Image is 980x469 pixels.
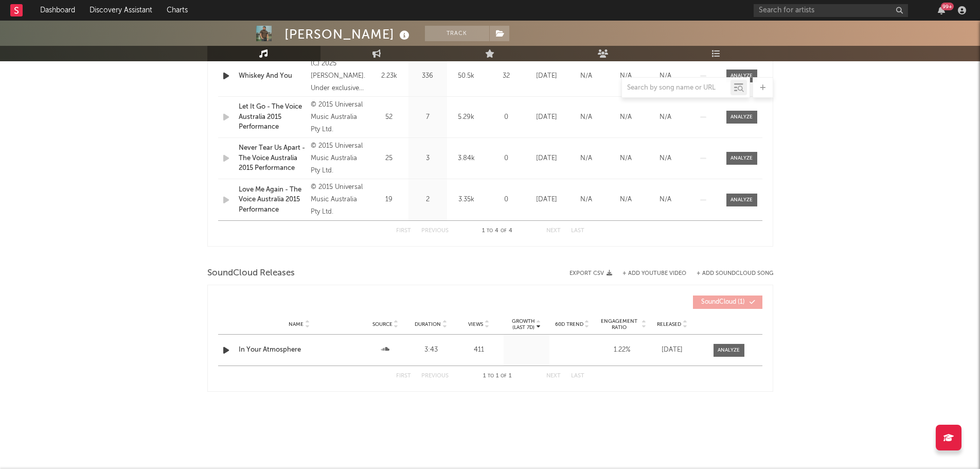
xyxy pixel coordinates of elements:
button: Last [571,373,584,379]
div: 1 4 4 [469,225,526,237]
div: 25 [372,153,406,164]
div: © 2015 Universal Music Australia Pty Ltd. [311,181,367,218]
div: N/A [569,112,603,123]
div: (C) 2025 [PERSON_NAME]. Under exclusive license to Checked Label Services. [311,58,367,95]
div: 3:43 [411,345,452,355]
div: 411 [456,345,501,355]
div: 7 [411,112,444,123]
div: [PERSON_NAME] [284,26,412,43]
a: Love Me Again - The Voice Australia 2015 Performance [239,185,306,215]
div: 0 [488,195,524,205]
button: + Add YouTube Video [622,271,686,276]
div: N/A [569,71,603,81]
div: 50.5k [450,71,483,81]
button: Previous [421,373,449,379]
span: Engagement Ratio [598,318,640,331]
span: Views [468,321,483,327]
button: 99+ [938,6,945,14]
div: [DATE] [529,112,564,123]
div: 3 [411,153,444,164]
div: 1 1 1 [469,370,526,383]
span: Duration [415,321,441,327]
button: SoundCloud(1) [693,296,762,309]
div: N/A [648,195,683,205]
span: of [501,374,507,378]
button: + Add SoundCloud Song [697,271,773,276]
div: [DATE] [529,71,564,81]
div: 0 [488,112,524,123]
input: Search for artists [754,4,908,17]
span: to [487,229,493,233]
div: N/A [648,153,683,164]
div: 3.84k [450,153,483,164]
button: Next [546,373,561,379]
button: First [396,228,411,234]
span: 60D Trend [555,321,583,327]
span: ( 1 ) [700,299,747,305]
a: Whiskey And You [239,71,306,81]
div: N/A [609,153,643,164]
div: 32 [488,71,524,81]
span: SoundCloud [701,299,736,305]
div: 2.23k [372,71,406,81]
div: 0 [488,153,524,164]
div: N/A [609,112,643,123]
div: N/A [569,153,603,164]
div: 5.29k [450,112,483,123]
button: + Add SoundCloud Song [686,271,773,276]
div: N/A [569,195,603,205]
a: Never Tear Us Apart - The Voice Australia 2015 Performance [239,143,306,173]
div: 3.35k [450,195,483,205]
button: Next [546,228,561,234]
div: 19 [372,195,406,205]
div: 1.22 % [598,345,647,355]
div: N/A [648,112,683,123]
div: N/A [609,71,643,81]
p: (Last 7d) [512,324,535,331]
button: First [396,373,411,379]
div: 52 [372,112,406,123]
div: [DATE] [652,345,693,355]
div: [DATE] [529,153,564,164]
span: of [501,229,507,233]
span: Released [657,321,681,327]
input: Search by song name or URL [622,84,730,92]
button: Last [571,228,584,234]
button: Export CSV [569,270,612,276]
button: Track [425,26,489,41]
div: N/A [648,71,683,81]
div: © 2015 Universal Music Australia Pty Ltd. [311,99,367,136]
span: Name [289,321,304,327]
span: Source [372,321,393,327]
span: to [488,374,494,378]
p: Growth [512,318,535,324]
button: Previous [421,228,449,234]
div: 99 + [941,3,954,10]
div: N/A [609,195,643,205]
div: 336 [411,71,444,81]
span: SoundCloud Releases [207,267,295,280]
div: [DATE] [529,195,564,205]
div: 2 [411,195,444,205]
div: © 2015 Universal Music Australia Pty Ltd. [311,140,367,177]
a: In Your Atmosphere [239,345,360,355]
a: Let It Go - The Voice Australia 2015 Performance [239,102,306,132]
div: + Add YouTube Video [612,271,686,276]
